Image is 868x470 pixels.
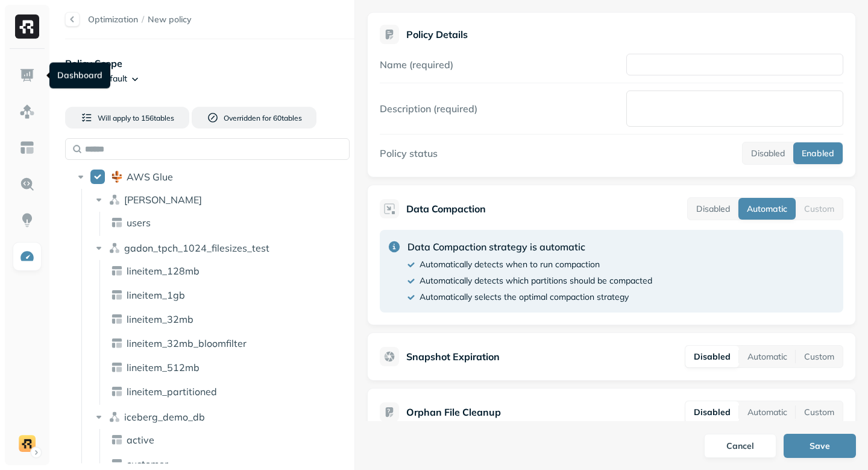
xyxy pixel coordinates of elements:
[106,358,363,377] div: lineitem_512mb
[106,261,363,281] div: lineitem_128mb
[65,107,189,129] button: Will apply to 156tables
[796,401,843,423] button: Custom
[88,238,362,258] div: gadon_tpch_1024_filesizes_test
[88,407,362,427] div: iceberg_demo_db
[124,411,205,423] p: iceberg_demo_db
[15,14,39,39] img: Ryft
[98,113,139,122] span: Will apply to
[271,113,302,122] span: 60 table s
[796,346,843,367] button: Custom
[420,259,600,270] p: Automatically detects when to run compaction
[127,289,185,301] p: lineitem_1gb
[685,401,739,423] button: Disabled
[127,313,193,325] p: lineitem_32mb
[380,59,453,71] label: Name (required)
[106,430,363,449] div: active
[19,249,35,264] img: Optimization
[406,349,500,364] p: Snapshot Expiration
[19,68,35,83] img: Dashboard
[420,275,652,287] p: Automatically detects which partitions should be compacted
[19,435,36,452] img: demo
[704,434,776,458] button: Cancel
[88,14,138,25] a: Optimization
[124,242,269,254] p: gadon_tpch_1024_filesizes_test
[127,361,200,373] p: lineitem_512mb
[88,190,362,209] div: [PERSON_NAME]
[124,194,202,206] span: [PERSON_NAME]
[19,176,35,192] img: Query Explorer
[127,434,154,446] p: active
[127,265,200,277] p: lineitem_128mb
[106,382,363,401] div: lineitem_partitioned
[688,198,738,220] button: Disabled
[19,104,35,119] img: Assets
[407,240,652,254] p: Data Compaction strategy is automatic
[127,458,168,470] p: customer
[148,14,192,25] span: New policy
[19,212,35,228] img: Insights
[380,147,438,159] label: Policy status
[88,14,192,25] nav: breadcrumb
[139,113,174,122] span: 156 table s
[65,56,354,71] p: Policy Scope
[106,285,363,305] div: lineitem_1gb
[106,334,363,353] div: lineitem_32mb_bloomfilter
[738,198,796,220] button: Automatic
[127,171,173,183] p: AWS Glue
[106,310,363,329] div: lineitem_32mb
[19,140,35,156] img: Asset Explorer
[124,194,202,206] p: dean
[420,291,629,303] p: Automatically selects the optimal compaction strategy
[406,405,501,419] p: Orphan File Cleanup
[685,346,739,367] button: Disabled
[90,170,105,184] button: AWS Glue
[743,142,793,164] button: Disabled
[127,386,217,398] p: lineitem_partitioned
[127,217,151,229] p: users
[793,142,843,164] button: Enabled
[739,346,796,367] button: Automatic
[142,14,144,25] p: /
[127,337,247,349] p: lineitem_32mb_bloomfilter
[406,202,486,216] p: Data Compaction
[784,434,856,458] button: Save
[70,167,362,186] div: AWS GlueAWS Glue
[380,103,477,115] label: Description (required)
[106,213,363,232] div: users
[49,63,110,89] div: Dashboard
[224,113,271,122] span: Overridden for
[192,107,316,129] button: Overridden for 60tables
[406,28,468,40] p: Policy Details
[739,401,796,423] button: Automatic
